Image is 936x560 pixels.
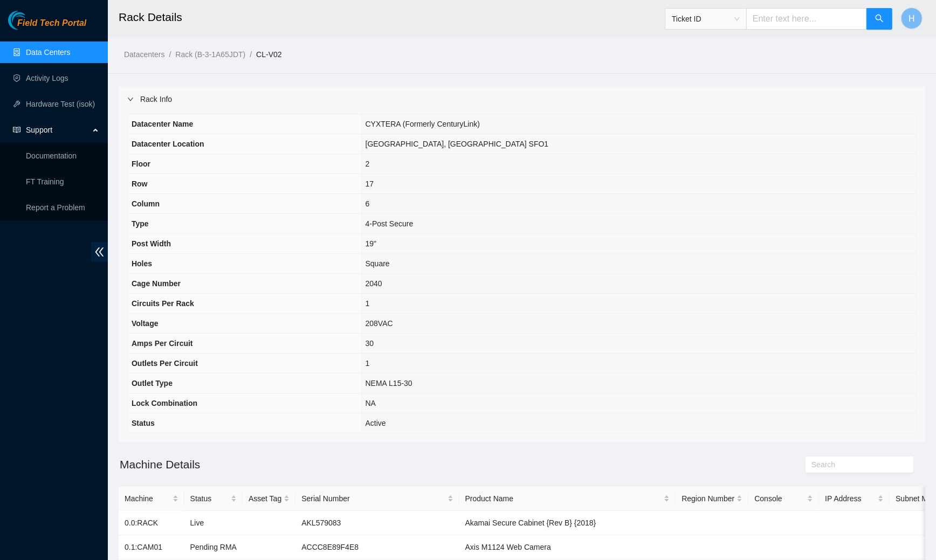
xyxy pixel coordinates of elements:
span: search [875,14,884,24]
td: Live [184,511,243,535]
td: Pending RMA [184,535,243,559]
span: Support [26,119,90,141]
span: 17 [366,179,374,188]
a: Documentation [26,151,77,160]
span: Lock Combination [132,399,197,407]
a: Akamai TechnologiesField Tech Portal [8,19,86,33]
span: NEMA L15-30 [366,379,412,388]
h2: Machine Details [119,455,724,473]
a: Rack (B-3-1A65JDT) [175,50,245,59]
span: Datacenter Name [132,120,193,128]
input: Search [811,459,899,471]
span: 4-Post Secure [366,219,414,228]
span: Voltage [132,319,159,328]
span: / [169,50,171,59]
p: Report a Problem [26,197,99,218]
span: Square [366,259,390,268]
span: Ticket ID [672,11,740,27]
span: 1 [366,359,370,368]
input: Enter text here... [746,8,867,30]
span: Status [132,419,155,427]
a: Datacenters [124,50,164,59]
a: Hardware Test (isok) [26,100,95,108]
span: Amps Per Circuit [132,339,193,348]
span: Cage Number [132,279,181,288]
span: Floor [132,160,150,168]
button: H [901,8,923,29]
span: Post Width [132,239,171,248]
span: 1 [366,299,370,308]
a: Data Centers [26,48,70,57]
span: 19" [366,239,377,248]
span: right [127,96,134,102]
a: Activity Logs [26,74,68,82]
span: Column [132,199,160,208]
span: NA [366,399,376,407]
span: [GEOGRAPHIC_DATA], [GEOGRAPHIC_DATA] SFO1 [366,140,549,148]
a: CL-V02 [256,50,281,59]
span: Holes [132,259,152,268]
span: double-left [91,242,108,262]
td: Axis M1124 Web Camera [459,535,676,559]
td: Akamai Secure Cabinet {Rev B} {2018} [459,511,676,535]
td: 0.0:RACK [119,511,184,535]
span: Datacenter Location [132,140,204,148]
span: Field Tech Portal [17,18,86,29]
span: 30 [366,339,374,348]
td: AKL579083 [295,511,459,535]
span: Type [132,219,149,228]
span: 2040 [366,279,382,288]
span: CYXTERA (Formerly CenturyLink) [366,120,480,128]
td: 0.1:CAM01 [119,535,184,559]
span: H [909,12,915,25]
span: 208VAC [366,319,393,328]
button: search [866,8,892,30]
div: Rack Info [119,87,925,112]
span: 2 [366,160,370,168]
span: Active [366,419,386,427]
span: / [250,50,252,59]
span: Outlets Per Circuit [132,359,198,368]
td: ACCC8E89F4E8 [295,535,459,559]
span: read [13,126,20,134]
span: Outlet Type [132,379,173,388]
span: Circuits Per Rack [132,299,194,308]
a: FT Training [26,177,64,186]
span: 6 [366,199,370,208]
span: Row [132,179,148,188]
img: Akamai Technologies [8,11,54,30]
